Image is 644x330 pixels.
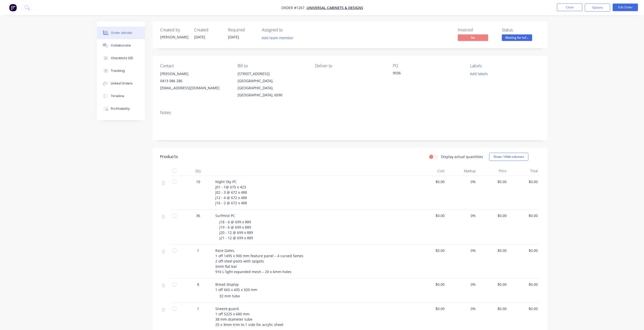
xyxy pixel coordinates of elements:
div: Assigned to [262,28,313,32]
div: 0413 086 286 [160,77,230,84]
span: $0.00 [480,248,507,253]
div: Order details [111,31,132,35]
div: Total [509,166,540,176]
label: Display actual quantities [441,154,483,159]
span: 0% [449,282,476,287]
span: Race Gates. 1 off 1495 x 900 mm feature panel – 4 curved fames 2 off-steel posts with spigots 5mm... [215,248,303,274]
div: [STREET_ADDRESS][GEOGRAPHIC_DATA], [GEOGRAPHIC_DATA], [GEOGRAPHIC_DATA], 6090 [238,70,307,99]
button: Linked Orders [97,77,145,90]
span: $0.00 [480,282,507,287]
span: $0.00 [511,248,538,253]
div: Status [502,28,540,32]
button: Timeline [97,90,145,102]
div: [GEOGRAPHIC_DATA], [GEOGRAPHIC_DATA], [GEOGRAPHIC_DATA], 6090 [238,77,307,99]
span: Order #1267 - [281,5,307,10]
button: Close [557,4,582,11]
div: [PERSON_NAME] [160,34,188,40]
span: $0.00 [418,179,445,184]
span: $0.00 [511,306,538,311]
div: [PERSON_NAME]0413 086 286[EMAIL_ADDRESS][DOMAIN_NAME] [160,70,230,92]
span: Bread display 1 off 665 x 435 x 320 mm [215,282,257,292]
div: Tracking [111,69,125,73]
button: Add team member [262,34,296,41]
span: 0% [449,179,476,184]
span: $0.00 [418,306,445,311]
span: [DATE] [228,35,239,39]
span: [DATE] [194,35,205,39]
button: Checklists 0/0 [97,52,145,64]
div: Bill to [238,63,307,68]
a: Universal Cabinets & Designs [307,5,363,10]
span: $0.00 [480,306,507,311]
span: Waiting for Inf... [502,34,532,41]
div: Profitability [111,106,130,111]
span: 1 [197,248,199,253]
span: $0.00 [480,213,507,218]
span: 10 [196,179,200,184]
button: Waiting for Inf... [502,34,532,42]
img: Factory [9,4,17,11]
div: [STREET_ADDRESS] [238,70,307,77]
button: Add labels [467,70,491,77]
div: Timeline [111,94,124,98]
span: 36 [196,213,200,218]
button: Collaborate [97,39,145,52]
div: [PERSON_NAME] [160,70,230,77]
div: PO [393,63,462,68]
span: 0% [449,248,476,253]
span: $0.00 [511,179,538,184]
span: 32 mm tube [219,294,240,298]
span: No [458,34,488,41]
span: 0% [449,213,476,218]
button: Order details [97,27,145,39]
div: Products [160,154,178,160]
span: $0.00 [480,179,507,184]
div: Required [228,28,256,32]
div: Linked Orders [111,81,133,86]
div: Qty [183,166,213,176]
span: 8 [197,282,199,287]
div: 9036 [393,70,456,77]
div: Deliver to [315,63,384,68]
button: Edit Order [613,4,638,11]
div: Created [194,28,222,32]
div: Checklists 0/0 [111,56,133,60]
div: Price [478,166,509,176]
span: $0.00 [418,248,445,253]
div: Contact [160,63,230,68]
span: Sneeze guard. 1 off 5225 x 680 mm 38 mm diameter tube 25 x 3mm trim to 1 side for acrylic sheet [215,306,283,327]
span: Surfmist PC [215,213,235,218]
button: Options [585,4,610,12]
span: J18 - 6 @ 699 x 889 J19 - 6 @ 699 x 889 J20 - 12 @ 699 x 889 J21 - 12 @ 699 x 889 [219,219,253,240]
button: Add team member [259,34,296,41]
button: Tracking [97,64,145,77]
div: [EMAIL_ADDRESS][DOMAIN_NAME] [160,84,230,92]
button: Profitability [97,102,145,115]
span: $0.00 [418,213,445,218]
span: 0% [449,306,476,311]
span: $0.00 [511,213,538,218]
div: Cost [416,166,447,176]
span: 1 [197,306,199,311]
span: $0.00 [418,282,445,287]
span: Night Sky PC J01 - 1@ 675 x 423 J02 - 3 @ 672 x 488 J12 - 4 @ 672 x 488 J16 - 2 @ 672 x 488 [215,179,247,205]
div: Collaborate [111,43,131,48]
button: Show / Hide columns [489,153,528,161]
div: Markup [447,166,478,176]
div: Notes [160,110,540,115]
div: Created by [160,28,188,32]
div: Labels [470,63,539,68]
div: Invoiced [458,28,496,32]
span: $0.00 [511,282,538,287]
